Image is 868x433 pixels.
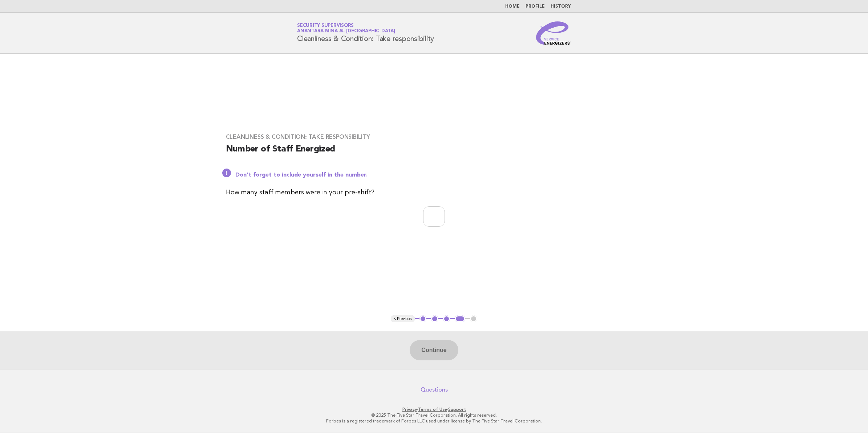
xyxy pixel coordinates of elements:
[297,23,395,33] a: Security SupervisorsAnantara Mina al [GEOGRAPHIC_DATA]
[419,315,427,323] button: 1
[297,24,434,43] h1: Cleanliness & Condition: Take responsibility
[526,4,545,9] a: Profile
[421,386,448,393] a: Questions
[226,143,642,161] h2: Number of Staff Energized
[443,315,450,323] button: 3
[212,412,656,418] p: © 2025 The Five Star Travel Corporation. All rights reserved.
[391,315,414,323] button: < Previous
[297,29,395,34] span: Anantara Mina al [GEOGRAPHIC_DATA]
[212,418,656,424] p: Forbes is a registered trademark of Forbes LLC used under license by The Five Star Travel Corpora...
[536,21,571,45] img: Service Energizers
[431,315,438,323] button: 2
[226,187,642,198] p: How many staff members were in your pre-shift?
[226,133,642,141] h3: Cleanliness & Condition: Take responsibility
[402,407,417,412] a: Privacy
[235,171,642,179] p: Don't forget to include yourself in the number.
[448,407,466,412] a: Support
[455,315,465,323] button: 4
[212,406,656,412] p: · ·
[418,407,447,412] a: Terms of Use
[551,4,571,9] a: History
[505,4,520,9] a: Home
